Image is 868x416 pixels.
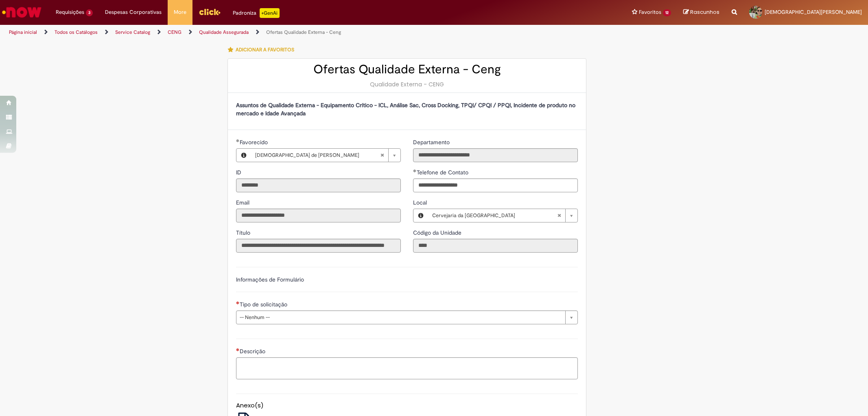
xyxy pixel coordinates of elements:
label: Somente leitura - Título [236,229,252,237]
span: Somente leitura - Email [236,199,251,206]
span: Favoritos [639,8,661,16]
a: Qualidade Assegurada [199,29,249,35]
div: Padroniza [233,8,280,18]
input: Código da Unidade [413,239,578,253]
span: Descrição [240,348,267,355]
p: +GenAi [260,8,280,18]
span: Somente leitura - Código da Unidade [413,229,463,236]
button: Adicionar a Favoritos [227,41,299,58]
span: Somente leitura - Título [236,229,252,236]
strong: Assuntos de Qualidade Externa - Equipamento Crítico - ICL, Análise Sac, Cross Docking, TPQI/ CPQI... [236,101,575,117]
span: Tipo de solicitação [240,301,289,308]
input: Departamento [413,148,578,162]
span: Necessários [236,301,240,304]
div: Qualidade Externa - CENG [236,80,578,88]
button: Favorecido, Visualizar este registro Judimile de Jesus Silva [236,149,251,162]
input: Título [236,239,401,253]
span: 12 [663,9,671,16]
span: Requisições [56,8,84,16]
span: Somente leitura - ID [236,169,243,176]
h2: Ofertas Qualidade Externa - Ceng [236,63,578,76]
span: Rascunhos [690,8,719,16]
textarea: Descrição [236,357,578,379]
input: Telefone de Contato [413,178,578,192]
a: Ofertas Qualidade Externa - Ceng [266,29,341,35]
label: Informações de Formulário [236,276,304,283]
span: Adicionar a Favoritos [236,46,294,53]
ul: Trilhas de página [6,25,573,40]
span: More [174,8,186,16]
span: Obrigatório Preenchido [236,139,240,142]
span: Necessários - Favorecido [240,139,269,146]
a: Cervejaria da [GEOGRAPHIC_DATA]Limpar campo Local [428,209,577,222]
label: Somente leitura - Departamento [413,138,451,146]
input: ID [236,178,401,192]
abbr: Limpar campo Local [553,209,565,222]
a: Todos os Catálogos [55,29,98,35]
a: CENG [168,29,181,35]
span: Somente leitura - Departamento [413,139,451,146]
span: Necessários [236,348,240,351]
img: click_logo_yellow_360x200.png [199,6,221,18]
span: 3 [86,9,93,16]
span: Obrigatório Preenchido [413,169,417,172]
a: Rascunhos [683,9,719,16]
span: [DEMOGRAPHIC_DATA][PERSON_NAME] [765,9,862,15]
span: Despesas Corporativas [105,8,162,16]
span: Telefone de Contato [417,169,470,176]
label: Somente leitura - Código da Unidade [413,229,463,237]
a: Página inicial [9,29,37,35]
abbr: Limpar campo Favorecido [376,149,388,162]
span: Local [413,199,429,206]
img: ServiceNow [1,4,43,20]
a: [DEMOGRAPHIC_DATA] de [PERSON_NAME]Limpar campo Favorecido [251,149,400,162]
label: Somente leitura - ID [236,168,243,176]
input: Email [236,209,401,222]
span: Cervejaria da [GEOGRAPHIC_DATA] [432,209,557,222]
a: Service Catalog [115,29,150,35]
h5: Anexo(s) [236,402,578,409]
span: -- Nenhum -- [240,311,561,324]
label: Somente leitura - Email [236,198,251,207]
button: Local, Visualizar este registro Cervejaria da Bahia [413,209,428,222]
span: [DEMOGRAPHIC_DATA] de [PERSON_NAME] [255,149,380,162]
